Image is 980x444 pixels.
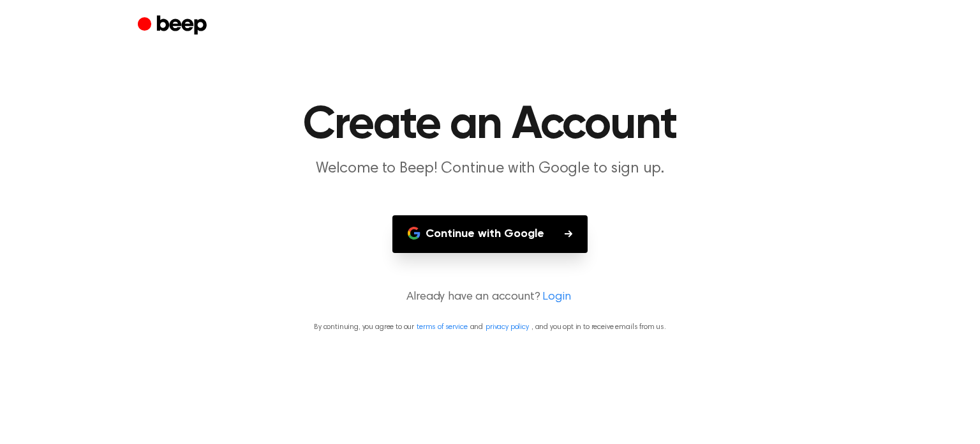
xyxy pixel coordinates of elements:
a: Beep [138,13,210,38]
p: Welcome to Beep! Continue with Google to sign up. [245,158,735,180]
p: By continuing, you agree to our and , and you opt in to receive emails from us. [15,321,965,333]
a: terms of service [417,323,467,331]
a: privacy policy [486,323,529,331]
p: Already have an account? [15,289,965,306]
button: Continue with Google [392,215,588,253]
a: Login [542,289,570,306]
h1: Create an Account [163,102,817,148]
